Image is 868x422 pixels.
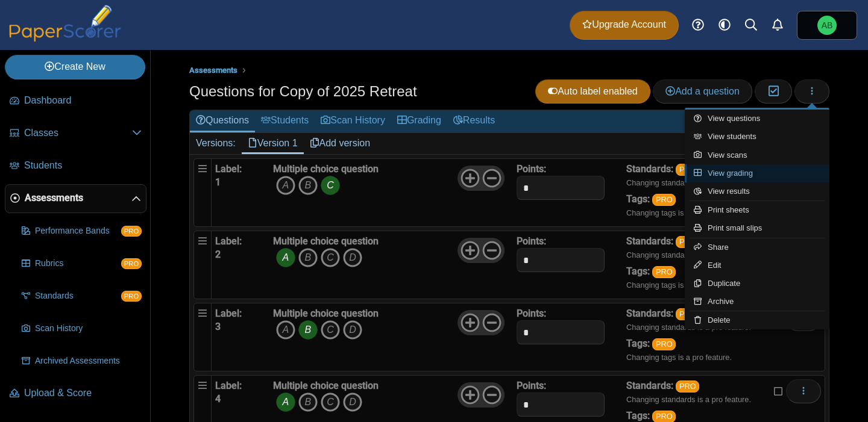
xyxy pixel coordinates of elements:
[5,152,146,181] a: Students
[35,258,121,270] span: Rubrics
[5,55,145,79] a: Create New
[685,110,829,128] a: View questions
[321,320,340,340] i: C
[215,308,242,319] b: Label:
[626,308,673,319] b: Standards:
[676,380,699,393] a: PRO
[276,320,295,340] i: A
[685,146,829,164] a: View scans
[685,219,829,237] a: Print small slips
[24,386,142,400] span: Upload & Score
[276,176,295,195] i: A
[391,110,447,132] a: Grading
[626,410,650,421] b: Tags:
[517,380,546,391] b: Points:
[517,163,546,175] b: Points:
[17,347,146,376] a: Archived Assessments
[626,338,650,349] b: Tags:
[652,338,676,350] a: PRO
[626,395,751,404] small: Changing standards is a pro feature.
[626,323,751,332] small: Changing standards is a pro feature.
[321,176,340,195] i: C
[626,265,650,277] b: Tags:
[24,159,142,172] span: Students
[321,393,340,412] i: C
[17,314,146,343] a: Scan History
[276,393,295,412] i: A
[652,194,676,206] a: PRO
[298,393,318,412] i: B
[304,133,377,154] a: Add version
[190,133,242,154] div: Versions:
[189,81,417,102] h1: Questions for Copy of 2025 Retreat
[121,226,142,237] span: PRO
[215,176,221,188] b: 1
[298,248,318,267] i: B
[298,320,318,340] i: B
[685,182,829,200] a: View results
[17,282,146,311] a: Standards PRO
[24,126,132,140] span: Classes
[321,248,340,267] i: C
[17,249,146,278] a: Rubrics PRO
[5,5,125,42] img: PaperScorer
[121,258,142,269] span: PRO
[685,128,829,146] a: View students
[685,256,829,275] a: Edit
[548,86,638,96] span: Auto label enabled
[193,158,212,227] div: Drag handle
[25,191,131,205] span: Assessments
[797,11,857,40] a: Ann Baum
[685,164,829,182] a: View grading
[298,176,318,195] i: B
[685,201,829,219] a: Print sheets
[215,163,242,175] b: Label:
[273,308,379,319] b: Multiple choice question
[786,379,821,403] button: More options
[626,250,751,259] small: Changing standards is a pro feature.
[447,110,501,132] a: Results
[5,379,146,408] a: Upload & Score
[242,133,304,154] a: Version 1
[665,86,740,96] span: Add a question
[676,308,699,320] a: PRO
[215,393,221,405] b: 4
[273,235,379,247] b: Multiple choice question
[676,164,699,176] a: PRO
[273,163,379,175] b: Multiple choice question
[535,79,650,104] a: Auto label enabled
[215,321,221,332] b: 3
[189,66,237,75] span: Assessments
[626,163,673,175] b: Standards:
[215,249,221,260] b: 2
[5,119,146,148] a: Classes
[190,110,255,132] a: Questions
[186,63,241,78] a: Assessments
[343,320,362,340] i: D
[626,193,650,205] b: Tags:
[343,248,362,267] i: D
[626,235,673,247] b: Standards:
[676,236,699,248] a: PRO
[5,87,146,116] a: Dashboard
[685,311,829,329] a: Delete
[626,380,673,391] b: Standards:
[215,235,242,247] b: Label:
[255,110,315,132] a: Students
[764,12,791,39] a: Alerts
[626,353,732,362] small: Changing tags is a pro feature.
[193,231,212,299] div: Drag handle
[24,94,142,107] span: Dashboard
[35,290,121,302] span: Standards
[626,281,732,290] small: Changing tags is a pro feature.
[17,217,146,246] a: Performance Bands PRO
[5,184,146,213] a: Assessments
[626,208,732,217] small: Changing tags is a pro feature.
[685,293,829,311] a: Archive
[35,225,121,237] span: Performance Bands
[626,178,751,187] small: Changing standards is a pro feature.
[517,235,546,247] b: Points:
[315,110,391,132] a: Scan History
[570,11,679,40] a: Upgrade Account
[273,380,379,391] b: Multiple choice question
